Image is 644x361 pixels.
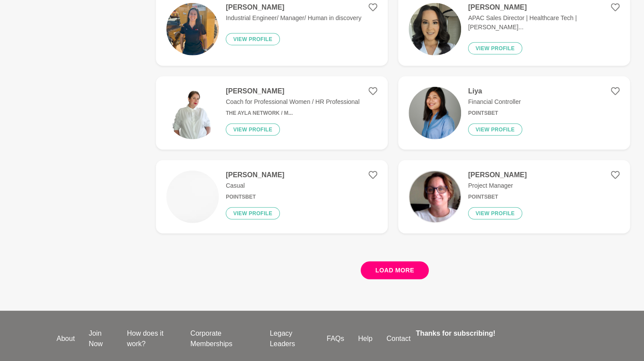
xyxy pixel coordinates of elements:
img: e0c74ef62c72933cc7edd39680f8cfe2e034f0a4-256x256.png [409,171,461,223]
a: How does it work? [120,328,183,349]
a: Corporate Memberships [183,328,263,349]
img: dbbdadbd8d4cdb9d23a7945ecce02ba2ded6955c-275x183.jpg [166,171,219,223]
p: Financial Controller [468,97,522,107]
a: LiyaFinancial ControllerPointsbetView profile [398,76,630,150]
a: [PERSON_NAME]Coach for Professional Women / HR ProfessionalThe Ayla Network / M...View profile [156,76,388,150]
button: View profile [226,207,280,220]
h4: [PERSON_NAME] [226,87,359,96]
a: About [50,333,82,344]
button: View profile [226,33,280,45]
h4: Liya [468,87,522,96]
h6: PointsBet [468,194,527,200]
a: Contact [379,333,417,344]
p: Industrial Engineer/ Manager/ Human in discovery [226,14,362,23]
button: View profile [468,124,522,136]
h4: [PERSON_NAME] [468,171,527,179]
img: 9a713564c0f554e58e55efada4de17ccd0c80fb9-2178x1940.png [166,87,219,139]
button: View profile [226,124,280,136]
img: 410e9a8fcf7792eb4ced547d5b87be0be175f166-2048x2560.jpg [409,87,461,139]
a: FAQs [320,333,351,344]
img: 4124ccd70d25713a44a68cbbd747b6ef97030f0e-2880x2997.jpg [409,3,461,55]
button: Load more [361,261,429,279]
button: View profile [468,42,522,55]
a: Join Now [82,328,120,349]
img: fedd0c744f22a66c3eaa7e60a198e4b526d09a01-750x750.jpg [166,3,219,55]
a: Legacy Leaders [263,328,320,349]
p: APAC Sales Director | Healthcare Tech | [PERSON_NAME]... [468,14,620,32]
button: View profile [468,207,522,220]
h6: The Ayla Network / M... [226,110,359,117]
p: Project Manager [468,181,527,190]
p: Casual [226,181,284,190]
a: Help [351,333,379,344]
a: [PERSON_NAME]Project ManagerPointsBetView profile [398,160,630,234]
h4: [PERSON_NAME] [468,3,620,12]
p: Coach for Professional Women / HR Professional [226,97,359,107]
h6: PointsBet [226,194,284,200]
h6: Pointsbet [468,110,522,117]
h4: [PERSON_NAME] [226,3,362,12]
a: [PERSON_NAME]CasualPointsBetView profile [156,160,388,234]
h4: [PERSON_NAME] [226,171,284,179]
h4: Thanks for subscribing! [416,328,582,339]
